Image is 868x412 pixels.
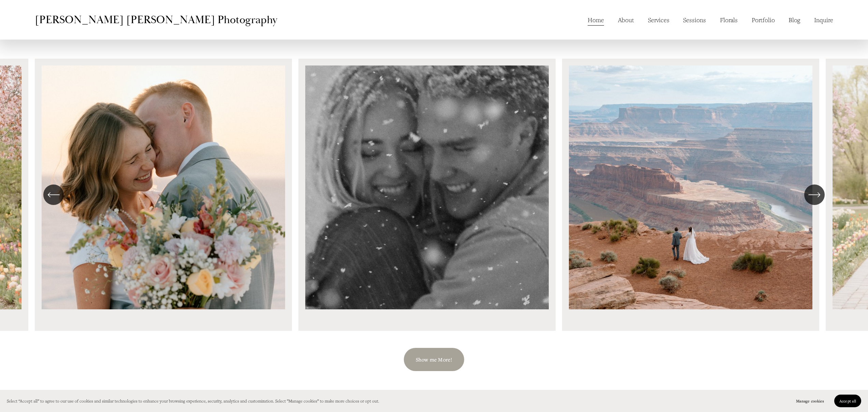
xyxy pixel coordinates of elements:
[7,397,379,405] p: Select “Accept all” to agree to our use of cookies and similar technologies to enhance your brows...
[404,348,465,371] a: Show me More!
[618,13,634,26] a: About
[588,13,604,26] a: Home
[814,13,833,26] a: Inquire
[648,13,670,26] a: Services
[789,13,800,26] a: Blog
[804,185,825,205] button: Next
[752,13,775,26] a: Portfolio
[683,13,706,26] a: Sessions
[720,13,738,26] a: Florals
[796,398,824,403] span: Manage cookies
[43,185,64,205] button: Previous
[834,395,861,407] button: Accept all
[839,398,856,403] span: Accept all
[791,395,829,407] button: Manage cookies
[35,13,277,27] a: [PERSON_NAME] [PERSON_NAME] Photography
